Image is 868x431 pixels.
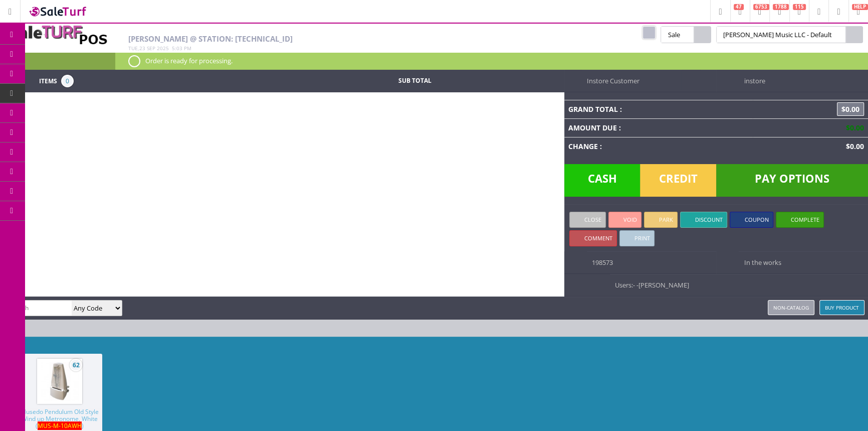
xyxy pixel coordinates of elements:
span: - [633,280,635,290]
a: Park [644,212,678,228]
span: Comment [584,234,612,242]
span: Pay Options [716,164,868,197]
span: 115 [793,4,806,10]
a: Coupon [730,212,773,228]
span: -[PERSON_NAME] [636,280,689,290]
span: 23 [139,45,145,52]
span: 1788 [773,4,789,10]
span: , : [128,45,191,52]
img: SaleTurf [28,5,88,18]
span: Credit [640,164,716,197]
span: $0.00 [842,141,864,151]
input: Search [4,301,72,315]
span: $0.00 [842,123,864,132]
span: In the works [739,251,781,267]
span: instore [739,70,765,85]
span: 0 [61,75,74,87]
span: 2025 [157,45,169,52]
span: Tue [128,45,138,52]
a: Buy Product [819,300,864,315]
a: Close [569,212,606,228]
p: Order is ready for processing. [128,55,855,66]
span: MUS-M-10AWH [38,421,82,430]
span: 6753 [753,4,769,10]
span: Items [39,75,57,86]
a: Complete [776,212,824,228]
span: $0.00 [837,102,864,116]
span: HELP [852,4,868,10]
span: 198573 [587,251,613,267]
span: Sale [661,26,694,43]
span: Cash [564,164,640,197]
h2: [PERSON_NAME] @ Station: [TECHNICAL_ID] [128,35,562,43]
a: Print [619,230,655,246]
span: [PERSON_NAME] Music LLC - Default [716,26,846,43]
a: Void [608,212,641,228]
td: Change : [564,137,753,156]
span: 47 [734,4,744,10]
span: Users: [610,274,689,290]
td: Sub Total [338,75,491,87]
span: Instore Customer [582,70,639,85]
span: 5 [172,45,175,52]
td: Grand Total : [564,100,753,118]
span: 62 [70,359,82,371]
td: Amount Due : [564,118,753,137]
span: pm [184,45,191,52]
a: Non-catalog [768,300,814,315]
a: Discount [680,212,727,228]
span: Sep [147,45,155,52]
span: 03 [176,45,182,52]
